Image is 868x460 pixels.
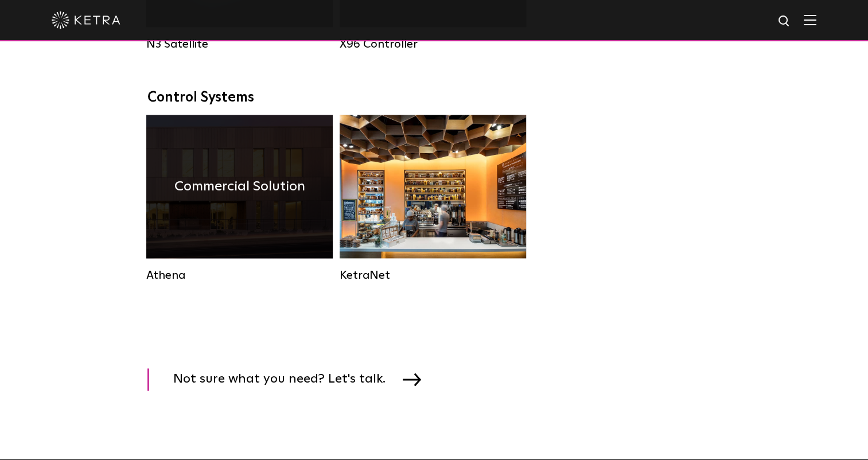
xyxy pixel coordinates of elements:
div: X96 Controller [340,37,526,51]
span: Not sure what you need? Let's talk. [173,368,403,391]
img: Hamburger%20Nav.svg [804,14,816,25]
div: KetraNet [340,268,526,282]
a: KetraNet Legacy System [340,115,526,282]
a: Athena Commercial Solution [146,115,333,282]
div: N3 Satellite [146,37,333,51]
h4: Commercial Solution [174,176,305,197]
a: Not sure what you need? Let's talk. [147,368,435,391]
img: arrow [403,373,421,385]
div: Control Systems [147,89,721,106]
div: Athena [146,268,333,282]
img: ketra-logo-2019-white [52,11,120,29]
img: search icon [777,14,792,29]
